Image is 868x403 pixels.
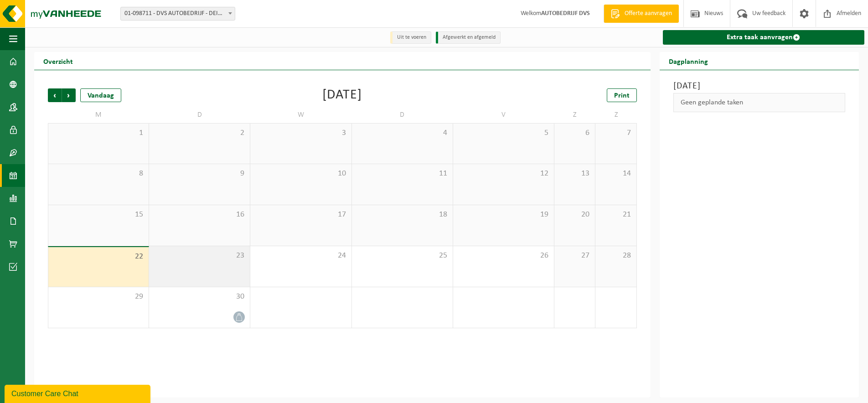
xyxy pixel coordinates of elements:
[154,210,245,220] span: 16
[120,7,235,21] span: 01-098711 - DVS AUTOBEDRIJF - DEINZE
[53,128,144,138] span: 1
[34,52,82,70] h2: Overzicht
[154,128,245,138] span: 2
[356,251,448,261] span: 25
[673,79,845,93] h3: [DATE]
[255,210,346,220] span: 17
[600,169,631,179] span: 14
[154,292,245,302] span: 30
[559,251,590,261] span: 27
[53,210,144,220] span: 15
[559,128,590,138] span: 6
[673,93,845,112] div: Geen geplande taken
[390,31,431,44] li: Uit te voeren
[458,210,549,220] span: 19
[458,169,549,179] span: 12
[80,88,121,102] div: Vandaag
[600,210,631,220] span: 21
[62,88,76,102] span: Volgende
[541,10,590,17] strong: AUTOBEDRIJF DVS
[255,251,346,261] span: 24
[458,128,549,138] span: 5
[660,52,717,70] h2: Dagplanning
[436,31,501,44] li: Afgewerkt en afgemeld
[53,169,144,179] span: 8
[322,88,362,102] div: [DATE]
[600,128,631,138] span: 7
[595,107,636,123] td: Z
[5,383,152,403] iframe: chat widget
[356,210,448,220] span: 18
[250,107,351,123] td: W
[458,251,549,261] span: 26
[48,107,149,123] td: M
[559,169,590,179] span: 13
[255,128,346,138] span: 3
[53,252,144,262] span: 22
[154,251,245,261] span: 23
[622,9,674,18] span: Offerte aanvragen
[352,107,453,123] td: D
[604,5,679,23] a: Offerte aanvragen
[600,251,631,261] span: 28
[48,88,62,102] span: Vorige
[121,7,235,20] span: 01-098711 - DVS AUTOBEDRIJF - DEINZE
[607,88,637,102] a: Print
[614,92,630,99] span: Print
[53,292,144,302] span: 29
[663,30,864,45] a: Extra taak aanvragen
[559,210,590,220] span: 20
[554,107,595,123] td: Z
[149,107,250,123] td: D
[154,169,245,179] span: 9
[453,107,554,123] td: V
[356,128,448,138] span: 4
[356,169,448,179] span: 11
[255,169,346,179] span: 10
